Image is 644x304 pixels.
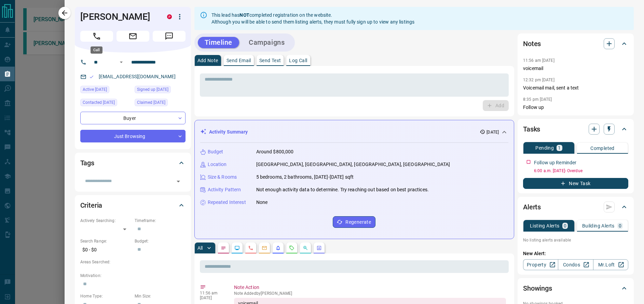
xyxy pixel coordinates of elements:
svg: Emails [262,245,267,251]
div: Buyer [80,112,186,124]
a: Mr.Loft [593,259,628,270]
p: Areas Searched: [80,259,186,265]
h2: Notes [523,38,541,49]
p: voicemail [523,65,628,72]
h2: Showings [523,283,552,294]
p: [GEOGRAPHIC_DATA], [GEOGRAPHIC_DATA], [GEOGRAPHIC_DATA], [GEOGRAPHIC_DATA] [256,161,450,168]
span: Active [DATE] [83,86,107,93]
p: Note Action [234,284,506,291]
div: Alerts [523,199,628,215]
p: Listing Alerts [530,223,560,228]
button: Open [117,58,125,66]
p: 11:56 am [DATE] [523,58,554,63]
p: Log Call [289,58,307,63]
p: Around $800,000 [256,148,294,155]
p: Location [208,161,227,168]
p: 1 [558,146,561,150]
p: 12:32 pm [DATE] [523,78,554,82]
p: Home Type: [80,293,131,299]
p: All [197,246,203,250]
p: Add Note [197,58,218,63]
p: 5 bedrooms, 2 bathrooms, [DATE]-[DATE] sqft [256,174,354,181]
strong: NOT [239,12,249,18]
div: Tue Oct 14 2025 [80,99,131,108]
p: Completed [590,146,615,151]
p: Repeated Interest [208,199,246,206]
p: Activity Pattern [208,186,241,193]
p: 6:00 a.m. [DATE] - Overdue [534,168,628,174]
div: Call [91,46,102,54]
p: Timeframe: [135,218,186,224]
p: Actively Searching: [80,218,131,224]
p: Send Email [227,58,251,63]
p: Follow up Reminder [534,159,576,166]
span: Email [117,31,149,42]
p: Send Text [259,58,281,63]
p: Motivation: [80,273,186,279]
button: Regenerate [333,216,375,228]
p: New Alert: [523,250,628,257]
div: Activity Summary[DATE] [200,126,509,138]
p: Pending [535,146,554,150]
button: New Task [523,178,628,189]
span: Call [80,31,113,42]
p: Budget: [135,238,186,244]
span: Claimed [DATE] [137,99,165,106]
div: Showings [523,280,628,296]
span: Message [153,31,186,42]
button: Campaigns [242,37,291,48]
p: $0 - $0 [80,244,131,255]
svg: Agent Actions [316,245,322,251]
div: Criteria [80,197,186,213]
p: [DATE] [487,129,499,135]
p: Not enough activity data to determine. Try reaching out based on best practices. [256,186,429,193]
svg: Requests [289,245,294,251]
div: Sun Oct 12 2025 [135,99,186,108]
h2: Tasks [523,124,540,135]
div: property.ca [167,14,172,19]
h1: [PERSON_NAME] [80,11,157,22]
p: 0 [619,223,621,228]
h2: Alerts [523,202,541,212]
p: Search Range: [80,238,131,244]
div: Sun Oct 12 2025 [135,86,186,95]
p: 0 [564,223,566,228]
p: Voicemail mail, sent a text [523,84,628,92]
a: [EMAIL_ADDRESS][DOMAIN_NAME] [99,74,176,79]
svg: Listing Alerts [275,245,281,251]
div: Just Browsing [80,130,186,142]
p: Size & Rooms [208,174,237,181]
span: Contacted [DATE] [83,99,115,106]
p: Min Size: [135,293,186,299]
p: 8:35 pm [DATE] [523,97,552,102]
div: Tasks [523,121,628,137]
p: [DATE] [200,295,224,300]
span: Signed up [DATE] [137,86,168,93]
a: Property [523,259,558,270]
p: No listing alerts available [523,237,628,243]
p: 11:56 am [200,291,224,295]
svg: Email Valid [89,74,94,79]
p: Building Alerts [582,223,615,228]
h2: Tags [80,157,94,168]
p: Note Added by [PERSON_NAME] [234,291,506,296]
svg: Opportunities [303,245,308,251]
svg: Calls [248,245,254,251]
p: None [256,199,268,206]
p: Follow up [523,104,628,111]
p: Activity Summary [209,128,248,136]
div: Sun Oct 12 2025 [80,86,131,95]
p: Budget [208,148,223,155]
svg: Lead Browsing Activity [234,245,240,251]
div: Tags [80,155,186,171]
div: This lead has completed registration on the website. Although you will be able to send them listi... [211,9,415,28]
button: Open [174,177,183,186]
a: Condos [558,259,593,270]
svg: Notes [221,245,226,251]
h2: Criteria [80,200,102,211]
div: Notes [523,36,628,52]
button: Timeline [198,37,239,48]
